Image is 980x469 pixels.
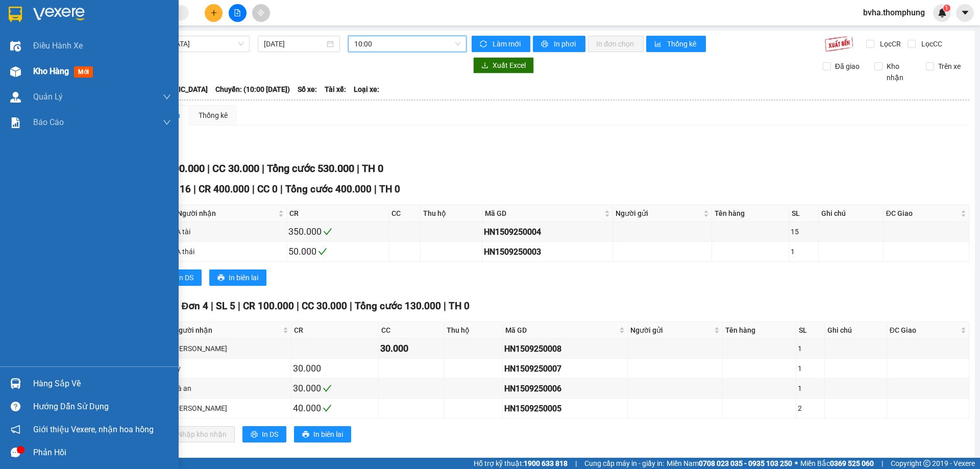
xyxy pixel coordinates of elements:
span: Quản Lý [33,90,63,103]
span: SL 16 [166,183,191,195]
span: question-circle [11,402,20,411]
span: Làm mới [493,38,522,50]
span: | [575,458,577,469]
span: In biên lai [313,429,343,440]
span: Người gửi [630,325,712,336]
div: Kỳ [173,363,289,374]
td: HN1509250004 [482,222,613,242]
span: plus [210,9,217,16]
span: Xuất Excel [493,60,526,71]
th: Tên hàng [712,205,789,222]
span: Lọc CR [876,38,902,50]
span: | [374,183,377,195]
span: down [163,93,171,101]
span: check [323,404,332,413]
span: Lọc CC [917,38,944,50]
span: printer [251,431,258,439]
span: message [11,448,20,457]
span: check [323,227,332,236]
span: Chuyến: (10:00 [DATE]) [215,84,290,95]
img: 9k= [824,36,853,52]
td: HN1509250006 [503,379,628,399]
button: In đơn chọn [588,36,644,52]
div: 15 [791,226,817,237]
span: Người gửi [616,208,701,219]
div: HN1509250007 [504,362,626,375]
span: Số xe: [298,84,317,95]
span: CC 30.000 [302,300,347,312]
span: In DS [262,429,278,440]
img: solution-icon [10,117,21,128]
span: In DS [177,272,193,283]
span: Đơn 4 [182,300,209,312]
span: | [252,183,255,195]
div: 2 [798,403,823,414]
div: 30.000 [380,341,442,356]
span: In biên lai [229,272,258,283]
th: Ghi chú [825,322,887,339]
th: CR [287,205,389,222]
div: 1 [791,246,817,257]
span: Mã GD [485,208,602,219]
img: warehouse-icon [10,378,21,389]
span: bar-chart [654,40,663,48]
button: aim [252,4,270,22]
span: printer [217,274,225,282]
span: Đã giao [831,61,864,72]
th: SL [789,205,819,222]
span: mới [74,66,93,78]
td: HN1509250008 [503,339,628,359]
span: TH 0 [379,183,400,195]
strong: 1900 633 818 [524,459,568,467]
div: Hướng dẫn sử dụng [33,399,171,414]
span: Tổng cước 400.000 [285,183,372,195]
span: Thống kê [667,38,698,50]
span: | [280,183,283,195]
th: Thu hộ [421,205,482,222]
span: Kho nhận [883,61,918,83]
span: | [297,300,299,312]
span: caret-down [961,8,970,17]
th: CC [389,205,421,222]
div: A tài [176,226,285,237]
span: copyright [923,460,930,467]
th: CR [291,322,379,339]
span: Miền Nam [667,458,792,469]
span: Tổng cước 130.000 [355,300,441,312]
img: warehouse-icon [10,41,21,52]
input: 15/09/2025 [264,38,325,50]
strong: 0369 525 060 [830,459,874,467]
button: caret-down [956,4,974,22]
span: ⚪️ [795,461,798,465]
strong: 0708 023 035 - 0935 103 250 [699,459,792,467]
span: check [323,384,332,393]
span: 1 [945,5,948,12]
sup: 1 [943,5,950,12]
span: Giới thiệu Vexere, nhận hoa hồng [33,423,154,436]
div: 40.000 [293,401,377,415]
span: SL 5 [216,300,235,312]
div: HN1509250003 [484,245,611,258]
span: aim [257,9,264,16]
span: Mã GD [505,325,617,336]
span: | [211,300,213,312]
span: Kho hàng [33,66,69,76]
th: CC [379,322,444,339]
span: | [193,183,196,195]
span: check [318,247,327,256]
td: HN1509250007 [503,359,628,379]
span: Loại xe: [354,84,379,95]
img: warehouse-icon [10,92,21,103]
button: printerIn biên lai [209,269,266,286]
span: | [357,162,359,175]
div: 30.000 [293,381,377,396]
th: Ghi chú [819,205,884,222]
th: Thu hộ [444,322,503,339]
td: HN1509250003 [482,242,613,262]
img: icon-new-feature [938,8,947,17]
div: Phản hồi [33,445,171,460]
span: Trên xe [934,61,965,72]
span: sync [480,40,488,48]
span: ĐC Giao [890,325,959,336]
span: CR 100.000 [243,300,294,312]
